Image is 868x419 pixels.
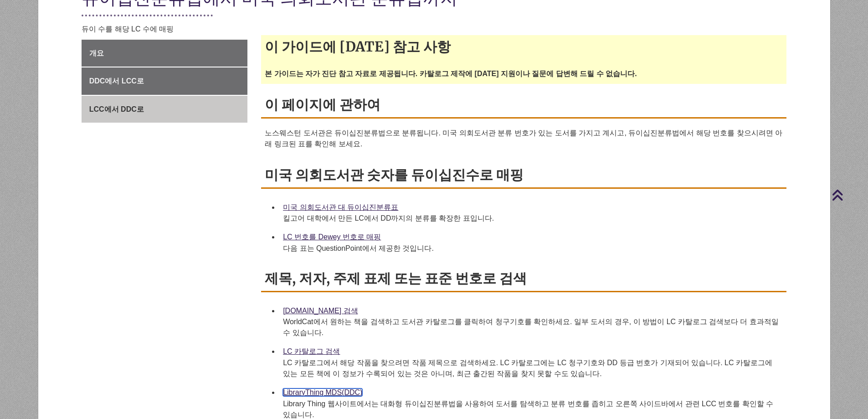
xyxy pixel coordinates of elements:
a: DDC에서 LCC로 [82,67,247,95]
font: 제목, 저자, 주제 표제 또는 표준 번호로 검색 [265,269,527,287]
a: LibraryThing MDS(DDC) [283,388,362,396]
font: LC 카탈로그에서 해당 작품을 찾으려면 작품 제목으로 검색하세요. LC 카탈로그에는 LC 청구기호와 DD 등급 번호가 기재되어 있습니다. LC 카탈로그에 있는 모든 책에 이 ... [283,359,772,378]
font: Library Thing 웹사이트에서는 대화형 듀이십진분류법을 사용하여 도서를 탐색하고 분류 번호를 좁히고 오른쪽 사이드바에서 관련 LCC 번호를 확인할 수 있습니다. [283,400,773,419]
font: 노스웨스턴 도서관은 듀이십진분류법으로 분류됩니다. 미국 의회도서관 분류 번호가 있는 도서를 가지고 계시고, 듀이십진분류법에서 해당 번호를 찾으시려면 아래 링크된 표를 확인해 ... [265,129,782,148]
a: [DOMAIN_NAME] 검색 [283,307,358,315]
a: LC 카탈로그 검색 [283,347,340,355]
font: 미국 의회도서관 숫자를 듀이십진수로 매핑 [265,166,524,183]
font: 개요 [89,49,104,57]
a: 개요 [82,40,247,67]
a: 맨 위로 [832,189,866,201]
div: 가이드 페이지 메뉴 [82,40,247,123]
font: 본 가이드는 자가 진단 참고 자료로 제공됩니다. 카탈로그 제작에 [DATE] 지원이나 질문에 답변해 드릴 수 없습니다. [265,70,637,78]
font: 킬고어 대학에서 만든 LC에서 DD까지의 분류를 확장한 표입니다. [283,214,494,222]
a: 미국 의회도서관 대 듀이십진분류표 [283,203,398,211]
font: 다음 표는 QuestionPoint에서 제공한 것입니다. [283,244,434,252]
a: LC 번호를 Dewey 번호로 매핑 [283,233,381,241]
font: 이 가이드에 [DATE] 참고 사항 [265,38,451,55]
font: 듀이 수를 해당 LC 수에 매핑 [82,25,174,33]
font: DDC에서 LCC로 [89,77,144,85]
font: LCC에서 DDC로 [89,105,144,113]
font: WorldCat에서 원하는 책을 검색하고 도서관 카탈로그를 클릭하여 청구기호를 확인하세요. 일부 도서의 경우, 이 방법이 LC 카탈로그 검색보다 더 효과적일 수 있습니다. [283,318,779,336]
font: 이 페이지에 관하여 [265,96,380,113]
a: LCC에서 DDC로 [82,96,247,123]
